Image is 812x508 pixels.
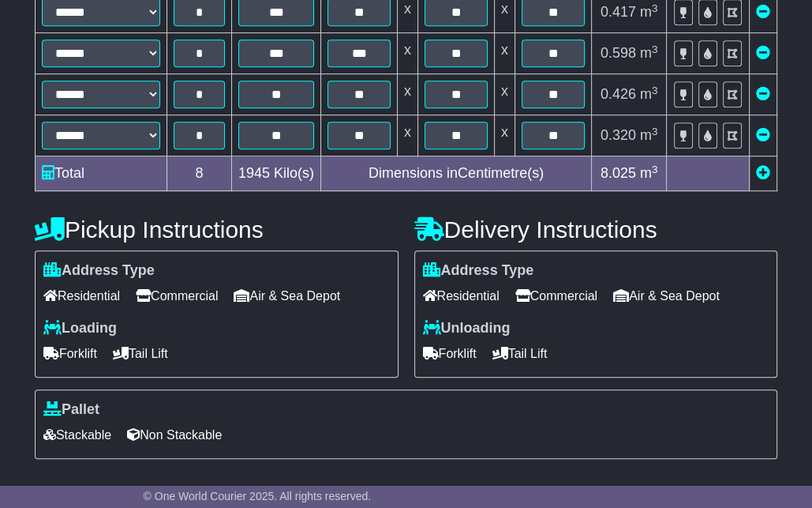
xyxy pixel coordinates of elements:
[495,33,515,74] td: x
[640,86,658,102] span: m
[127,423,222,447] span: Non Stackable
[756,165,770,181] a: Add new item
[136,284,218,308] span: Commercial
[652,126,658,137] sup: 3
[601,86,636,102] span: 0.426
[43,401,99,419] label: Pallet
[601,165,636,181] span: 8.025
[113,341,168,366] span: Tail Lift
[43,284,120,308] span: Residential
[43,320,117,337] label: Loading
[398,33,418,74] td: x
[756,86,770,102] a: Remove this item
[495,74,515,115] td: x
[601,127,636,143] span: 0.320
[321,156,592,191] td: Dimensions in Centimetre(s)
[144,490,372,502] span: © One World Courier 2025. All rights reserved.
[495,115,515,156] td: x
[640,4,658,20] span: m
[613,284,720,308] span: Air & Sea Depot
[43,341,97,366] span: Forklift
[398,115,418,156] td: x
[234,284,340,308] span: Air & Sea Depot
[423,262,534,280] label: Address Type
[423,341,477,366] span: Forklift
[35,216,399,243] h4: Pickup Instructions
[652,43,658,55] sup: 3
[640,45,658,61] span: m
[601,4,636,20] span: 0.417
[756,4,770,20] a: Remove this item
[756,45,770,61] a: Remove this item
[414,216,778,243] h4: Delivery Instructions
[238,165,270,181] span: 1945
[515,284,597,308] span: Commercial
[423,320,511,337] label: Unloading
[652,2,658,14] sup: 3
[652,164,658,175] sup: 3
[423,284,500,308] span: Residential
[492,341,548,366] span: Tail Lift
[601,45,636,61] span: 0.598
[640,165,658,181] span: m
[43,423,111,447] span: Stackable
[231,156,320,191] td: Kilo(s)
[756,127,770,143] a: Remove this item
[652,85,658,96] sup: 3
[640,127,658,143] span: m
[398,74,418,115] td: x
[167,156,231,191] td: 8
[35,156,167,191] td: Total
[43,262,155,280] label: Address Type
